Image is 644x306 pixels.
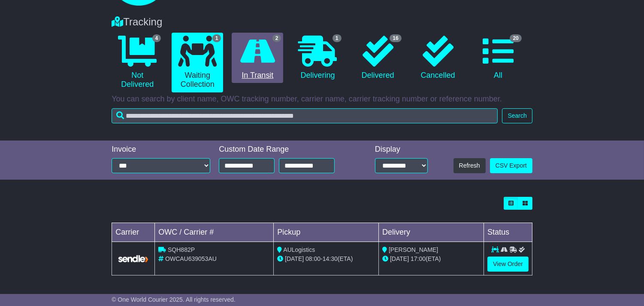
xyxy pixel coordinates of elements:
[219,145,354,154] div: Custom Date Range
[375,145,428,154] div: Display
[165,255,217,262] span: OWCAU639053AU
[112,296,236,303] span: © One World Courier 2025. All rights reserved.
[510,34,521,42] span: 20
[292,33,343,83] a: 1 Delivering
[168,246,195,253] span: SQH882P
[152,34,161,42] span: 4
[272,34,281,42] span: 2
[277,254,375,263] div: - (ETA)
[333,34,342,42] span: 1
[382,254,480,263] div: (ETA)
[484,223,532,242] td: Status
[502,108,532,123] button: Search
[389,246,438,253] span: [PERSON_NAME]
[390,34,401,42] span: 16
[283,246,315,253] span: AULogistics
[112,223,155,242] td: Carrier
[172,33,223,92] a: 1 Waiting Collection
[411,255,426,262] span: 17:00
[212,34,221,42] span: 1
[285,255,304,262] span: [DATE]
[107,16,537,28] div: Tracking
[472,33,524,83] a: 20 All
[117,254,149,263] img: GetCarrierServiceLogo
[112,145,210,154] div: Invoice
[379,223,484,242] td: Delivery
[490,158,532,173] a: CSV Export
[412,33,464,83] a: Cancelled
[454,158,486,173] button: Refresh
[112,33,163,92] a: 4 Not Delivered
[232,33,283,83] a: 2 In Transit
[155,223,274,242] td: OWC / Carrier #
[323,255,338,262] span: 14:30
[274,223,379,242] td: Pickup
[352,33,404,83] a: 16 Delivered
[390,255,409,262] span: [DATE]
[112,95,532,104] p: You can search by client name, OWC tracking number, carrier name, carrier tracking number or refe...
[305,255,320,262] span: 08:00
[487,257,529,272] a: View Order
